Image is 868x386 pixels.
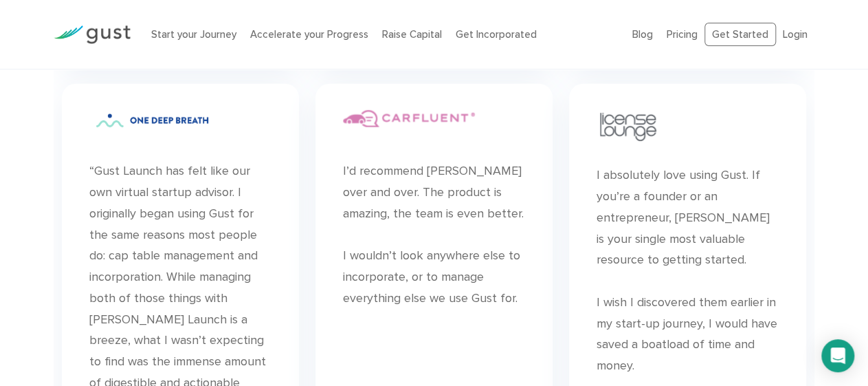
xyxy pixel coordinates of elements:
div: I’d recommend [PERSON_NAME] over and over. The product is amazing, the team is even better. I wou... [343,161,525,309]
a: Get Started [704,23,776,47]
img: Carfluent [343,110,475,127]
div: I absolutely love using Gust. If you’re a founder or an entrepreneur, [PERSON_NAME] is your singl... [597,165,779,377]
img: One Deep Breath [89,110,214,131]
a: Pricing [667,28,698,41]
a: Raise Capital [382,28,442,41]
a: Blog [632,28,653,41]
a: Login [783,28,808,41]
img: Gust Logo [54,25,131,44]
div: Open Intercom Messenger [821,339,854,372]
a: Start your Journey [151,28,236,41]
img: License Lounge [597,110,659,143]
a: Get Incorporated [456,28,537,41]
a: Accelerate your Progress [250,28,368,41]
